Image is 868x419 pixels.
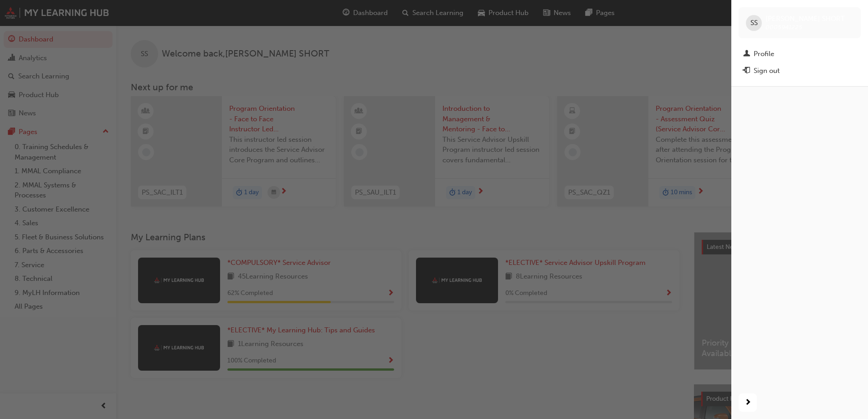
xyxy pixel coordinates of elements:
[765,15,845,23] span: [PERSON_NAME] SHORT
[743,50,750,58] span: man-icon
[754,66,780,76] div: Sign out
[750,18,758,28] span: SS
[745,397,751,409] span: next-icon
[754,49,774,59] div: Profile
[743,67,750,75] span: exit-icon
[739,46,861,62] a: Profile
[739,62,861,79] button: Sign out
[765,23,802,31] span: 0005941225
